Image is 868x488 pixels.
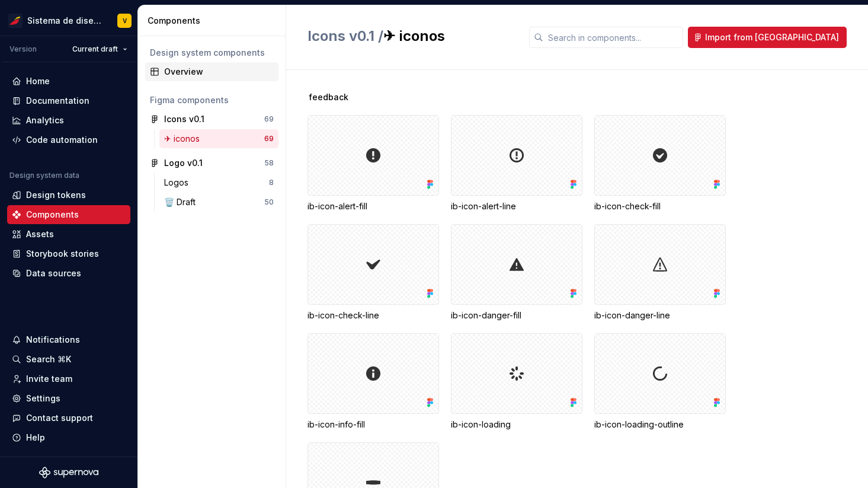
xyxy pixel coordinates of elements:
a: Logos8 [159,173,278,192]
button: Help [7,428,130,447]
button: Sistema de diseño IberiaV [2,8,135,33]
div: Figma components [150,94,274,106]
div: ib-icon-alert-fill [308,200,439,212]
div: Sistema de diseño Iberia [27,15,103,27]
a: Settings [7,389,130,408]
svg: Supernova Logo [39,467,98,479]
a: Icons v0.169 [145,110,278,129]
button: Notifications [7,330,130,349]
div: Contact support [26,412,93,424]
a: Storybook stories [7,244,130,263]
a: Components [7,205,130,224]
div: Invite team [26,373,72,385]
div: Storybook stories [26,248,99,260]
div: Version [9,44,37,54]
div: Components [148,15,281,27]
div: ib-icon-danger-fill [451,224,582,321]
div: ib-icon-loading [451,419,582,430]
div: ib-icon-check-line [308,224,439,321]
div: Code automation [26,134,98,146]
div: 8 [269,178,274,187]
div: Analytics [26,114,64,126]
div: Settings [26,393,60,404]
div: Logo v0.1 [164,157,203,169]
button: Search ⌘K [7,350,130,369]
span: Icons v0.1 / [308,27,383,44]
div: ib-icon-loading-outline [594,333,726,430]
div: ib-icon-alert-fill [308,115,439,212]
div: ib-icon-loading-outline [594,419,726,430]
div: ib-icon-check-fill [594,115,726,212]
a: 🗑️ Draft50 [159,193,278,212]
div: Help [26,432,45,444]
button: Current draft [67,41,133,58]
a: ✈︎ iconos69 [159,129,278,148]
span: Import from [GEOGRAPHIC_DATA] [705,31,839,43]
a: Documentation [7,91,130,110]
div: Design system data [9,171,79,180]
input: Search in components... [543,27,683,48]
img: 55604660-494d-44a9-beb2-692398e9940a.png [8,14,23,28]
div: V [123,16,127,25]
div: 🗑️ Draft [164,196,200,208]
div: Design tokens [26,189,86,201]
div: Design system components [150,47,274,59]
div: ib-icon-danger-line [594,224,726,321]
a: Home [7,72,130,91]
span: feedback [309,91,348,103]
h2: ✈︎ iconos [308,27,515,46]
div: Components [26,209,79,221]
div: Overview [164,66,274,78]
div: 58 [264,158,274,168]
div: ib-icon-info-fill [308,333,439,430]
a: Data sources [7,264,130,283]
div: Home [26,75,50,87]
div: Icons v0.1 [164,113,204,125]
div: Notifications [26,334,80,346]
div: ib-icon-check-line [308,310,439,321]
a: Code automation [7,130,130,149]
button: Import from [GEOGRAPHIC_DATA] [688,27,847,48]
div: ib-icon-alert-line [451,200,582,212]
button: Contact support [7,409,130,428]
div: ib-icon-alert-line [451,115,582,212]
div: Logos [164,177,193,189]
div: ib-icon-info-fill [308,419,439,430]
div: ib-icon-danger-line [594,310,726,321]
div: Data sources [26,267,81,279]
div: Search ⌘K [26,353,71,365]
a: Design tokens [7,186,130,205]
a: Analytics [7,111,130,130]
div: ✈︎ iconos [164,133,204,145]
div: 69 [264,114,274,124]
div: 50 [264,197,274,207]
span: Current draft [72,44,118,54]
div: Documentation [26,95,89,107]
a: Assets [7,225,130,244]
div: 69 [264,134,274,143]
div: ib-icon-danger-fill [451,310,582,321]
div: ib-icon-loading [451,333,582,430]
a: Logo v0.158 [145,154,278,173]
div: ib-icon-check-fill [594,200,726,212]
div: Assets [26,228,54,240]
a: Invite team [7,369,130,388]
a: Overview [145,62,278,81]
